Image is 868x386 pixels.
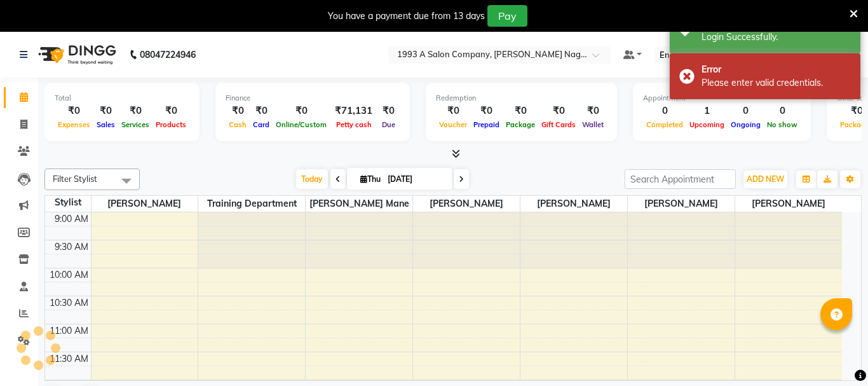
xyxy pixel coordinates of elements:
div: Total [55,93,189,104]
span: Online/Custom [273,120,330,129]
span: Thu [357,174,384,184]
input: 2025-09-04 [384,170,447,189]
span: Gift Cards [538,120,579,129]
div: ₹0 [538,104,579,118]
img: logo [32,37,119,72]
span: Training Department [198,196,305,212]
span: Petty cash [333,120,375,129]
div: 11:00 AM [47,324,91,338]
div: ₹0 [579,104,607,118]
div: ₹71,131 [330,104,377,118]
b: 08047224946 [140,37,196,72]
div: You have a payment due from 13 days [328,10,485,23]
span: Expenses [55,120,93,129]
div: Appointment [643,93,801,104]
span: [PERSON_NAME] [735,196,842,212]
span: [PERSON_NAME] [628,196,735,212]
div: ₹0 [118,104,153,118]
div: ₹0 [273,104,330,118]
div: 9:30 AM [52,240,91,254]
button: Pay [487,5,527,27]
div: Login Successfully. [702,31,851,44]
div: Please enter valid credentials. [702,76,851,90]
div: 0 [764,104,801,118]
span: Upcoming [686,120,728,129]
span: Products [153,120,189,129]
span: [PERSON_NAME] [413,196,520,212]
div: ₹0 [55,104,93,118]
span: ADD NEW [747,174,784,184]
span: Wallet [579,120,607,129]
div: 9:00 AM [52,212,91,226]
div: ₹0 [470,104,503,118]
span: Prepaid [470,120,503,129]
div: ₹0 [436,104,470,118]
div: Error [702,63,851,76]
span: Cash [226,120,250,129]
span: [PERSON_NAME] Mane [306,196,412,212]
span: Voucher [436,120,470,129]
div: ₹0 [93,104,118,118]
div: ₹0 [503,104,538,118]
span: Filter Stylist [53,174,97,184]
div: 1 [686,104,728,118]
span: Services [118,120,153,129]
div: ₹0 [153,104,189,118]
span: Completed [643,120,686,129]
div: ₹0 [226,104,250,118]
span: Package [503,120,538,129]
div: ₹0 [377,104,400,118]
div: 10:00 AM [47,268,91,282]
span: Due [379,120,398,129]
span: [PERSON_NAME] [92,196,198,212]
div: Stylist [45,196,91,209]
input: Search Appointment [625,169,736,189]
div: Redemption [436,93,607,104]
button: ADD NEW [743,170,787,188]
div: 10:30 AM [47,296,91,310]
div: Finance [226,93,400,104]
div: 0 [643,104,686,118]
span: Card [250,120,273,129]
span: No show [764,120,801,129]
div: 0 [728,104,764,118]
span: [PERSON_NAME] [520,196,627,212]
span: Sales [93,120,118,129]
span: Ongoing [728,120,764,129]
div: 11:30 AM [47,352,91,366]
div: ₹0 [250,104,273,118]
span: Today [296,169,328,189]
